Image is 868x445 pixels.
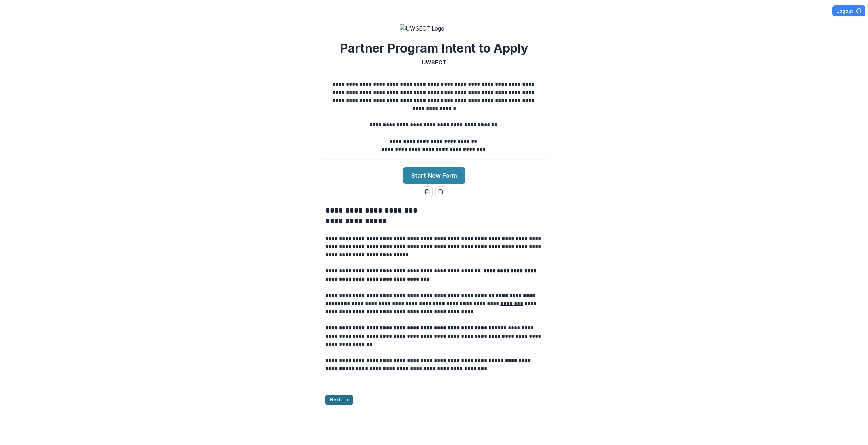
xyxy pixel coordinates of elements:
[325,395,353,405] button: Next
[400,24,468,33] img: UWSECT Logo
[832,5,865,16] button: Logout
[403,167,465,184] button: Start New Form
[422,186,433,197] button: word-download
[435,186,446,197] button: pdf-download
[422,58,447,66] p: UWSECT
[340,41,528,56] h2: Partner Program Intent to Apply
